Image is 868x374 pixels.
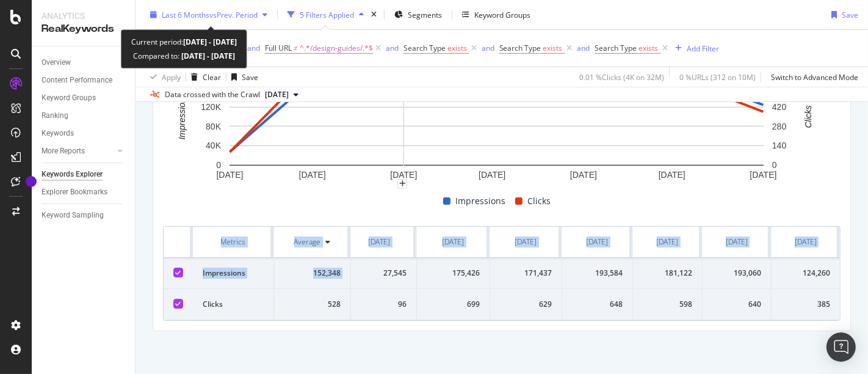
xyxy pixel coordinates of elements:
[242,71,258,82] div: Save
[42,127,74,140] div: Keywords
[369,237,391,248] div: [DATE]
[42,56,71,69] div: Overview
[42,22,125,36] div: RealKeywords
[474,9,530,20] div: Keyword Groups
[42,209,126,222] a: Keyword Sampling
[203,237,264,248] div: Metrics
[203,71,221,82] div: Clear
[427,268,480,279] div: 175,426
[247,42,260,54] button: and
[247,43,260,53] div: and
[482,42,494,54] button: and
[42,109,126,122] a: Ranking
[500,299,552,310] div: 629
[206,141,222,151] text: 40K
[283,5,369,24] button: 5 Filters Applied
[226,67,258,87] button: Save
[42,92,126,105] a: Keyword Groups
[515,237,537,248] div: [DATE]
[447,43,467,53] span: exists
[543,43,563,53] span: exists
[500,268,552,279] div: 171,437
[572,268,623,279] div: 193,584
[803,106,813,128] text: Clicks
[42,145,114,158] a: More Reports
[842,9,858,20] div: Save
[771,71,858,82] div: Switch to Advanced Mode
[579,71,664,82] div: 0.01 % Clicks ( 4K on 32M )
[781,299,830,310] div: 385
[165,89,260,100] div: Data crossed with the Crawl
[42,74,126,87] a: Content Performance
[193,258,274,289] td: Impressions
[643,268,692,279] div: 181,122
[750,170,776,180] text: [DATE]
[284,268,341,279] div: 152,348
[284,299,341,310] div: 528
[42,10,125,22] div: Analytics
[131,35,237,49] div: Current period:
[408,9,442,20] span: Segments
[386,43,399,53] div: and
[162,71,181,82] div: Apply
[42,168,103,181] div: Keywords Explorer
[687,43,720,53] div: Add Filter
[826,5,858,24] button: Save
[643,299,692,310] div: 598
[671,41,720,56] button: Add Filter
[42,186,107,199] div: Explorer Bookmarks
[42,109,68,122] div: Ranking
[42,74,112,87] div: Content Performance
[42,168,126,181] a: Keywords Explorer
[403,43,446,53] span: Search Type
[386,42,399,54] button: and
[766,67,858,87] button: Switch to Advanced Mode
[577,43,590,53] div: and
[499,43,541,53] span: Search Type
[572,299,623,310] div: 648
[712,299,761,310] div: 640
[294,43,298,53] span: ≠
[145,5,272,24] button: Last 6 MonthsvsPrev. Period
[300,40,373,57] span: ^.*/design-guides/.*$
[527,194,551,208] span: Clicks
[772,161,777,170] text: 0
[455,194,505,208] span: Impressions
[389,5,447,24] button: Segments
[193,289,274,320] td: Clicks
[659,170,685,180] text: [DATE]
[163,62,831,184] svg: A chart.
[216,161,221,170] text: 0
[183,37,237,47] b: [DATE] - [DATE]
[587,237,609,248] div: [DATE]
[443,237,465,248] div: [DATE]
[265,89,289,100] span: 2025 Aug. 4th
[209,9,258,20] span: vs Prev. Period
[482,43,494,53] div: and
[795,237,817,248] div: [DATE]
[177,94,187,140] text: Impressions
[216,170,243,180] text: [DATE]
[712,268,761,279] div: 193,060
[260,87,303,102] button: [DATE]
[186,67,221,87] button: Clear
[826,332,856,362] div: Open Intercom Messenger
[595,43,637,53] span: Search Type
[397,179,407,189] div: plus
[679,71,756,82] div: 0 % URLs ( 312 on 10M )
[265,43,292,53] span: Full URL
[352,268,407,279] div: 27,545
[179,51,235,61] b: [DATE] - [DATE]
[577,42,590,54] button: and
[162,9,209,20] span: Last 6 Months
[145,67,181,87] button: Apply
[26,176,37,187] div: Tooltip anchor
[42,209,104,222] div: Keyword Sampling
[772,122,787,131] text: 280
[457,5,535,24] button: Keyword Groups
[133,49,235,63] div: Compared to:
[726,237,748,248] div: [DATE]
[42,145,85,158] div: More Reports
[206,122,222,131] text: 80K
